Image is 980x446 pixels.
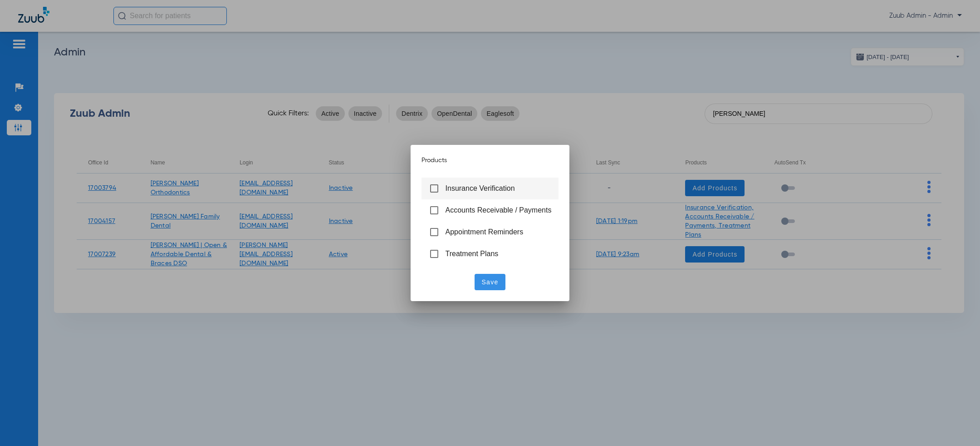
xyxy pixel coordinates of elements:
[446,250,499,258] span: Treatment Plans
[446,228,524,236] span: Appointment Reminders
[482,278,499,287] span: Save
[935,402,980,446] iframe: Chat Widget
[475,274,506,290] button: Save
[446,206,552,214] span: Accounts Receivable / Payments
[421,156,559,165] div: Products
[446,184,515,192] span: Insurance Verification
